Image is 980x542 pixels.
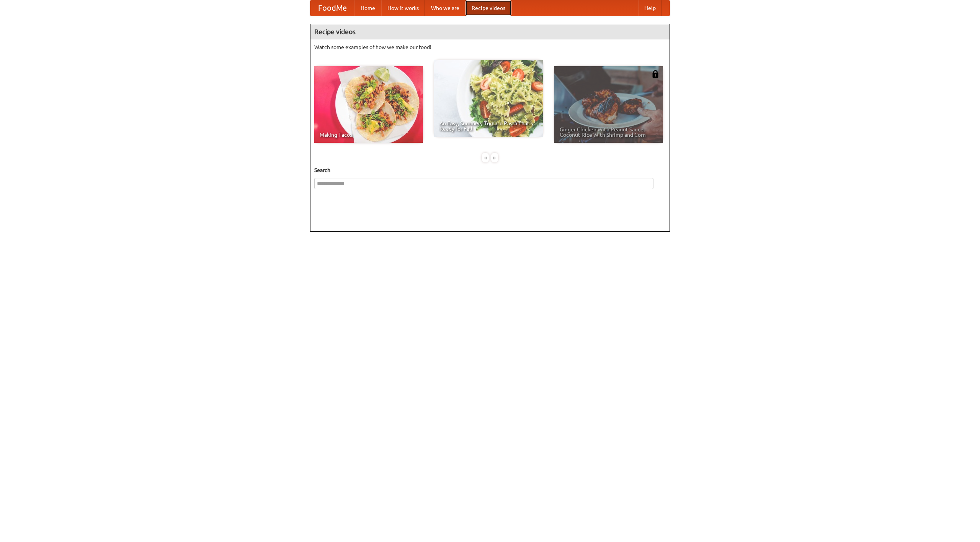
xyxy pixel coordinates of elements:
div: » [491,153,498,162]
a: An Easy, Summery Tomato Pasta That's Ready for Fall [434,60,543,137]
img: 483408.png [652,70,659,78]
span: An Easy, Summery Tomato Pasta That's Ready for Fall [439,121,537,131]
a: Home [354,0,381,16]
p: Watch some examples of how we make our food! [314,43,666,51]
a: Making Tacos [314,66,423,143]
a: FoodMe [310,0,354,16]
a: Help [638,0,662,16]
h4: Recipe videos [310,24,670,39]
a: Recipe videos [465,0,511,16]
div: « [482,153,489,162]
a: How it works [381,0,425,16]
h5: Search [314,166,666,174]
a: Who we are [425,0,465,16]
span: Making Tacos [320,132,418,138]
